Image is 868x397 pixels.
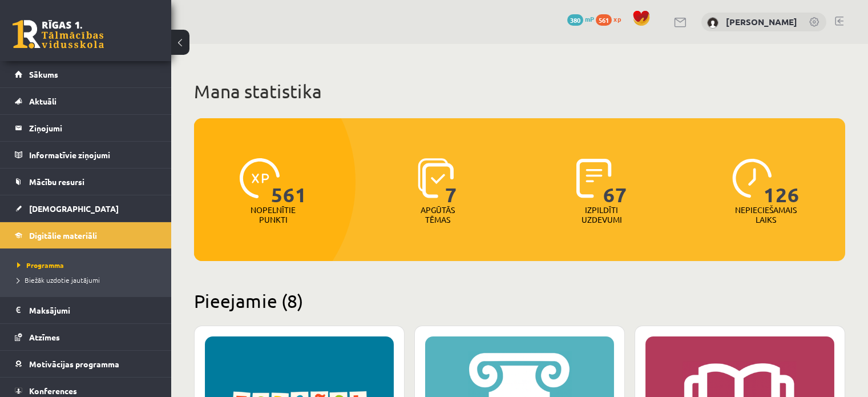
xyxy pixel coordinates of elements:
[15,61,157,87] a: Sākums
[15,324,157,350] a: Atzīmes
[251,205,296,224] p: Nopelnītie punkti
[15,88,157,114] a: Aktuāli
[15,195,157,222] a: [DEMOGRAPHIC_DATA]
[194,290,845,312] h2: Pieejamie (8)
[17,260,160,270] a: Programma
[567,14,594,23] a: 380 mP
[15,351,157,377] a: Motivācijas programma
[707,17,718,29] img: Edgars Ivanovs
[29,297,157,323] legend: Maksājumi
[596,14,612,26] span: 561
[29,142,157,168] legend: Informatīvie ziņojumi
[415,205,460,224] p: Apgūtās tēmas
[17,275,160,285] a: Biežāk uzdotie jautājumi
[585,14,594,23] span: mP
[29,115,157,141] legend: Ziņojumi
[15,297,157,323] a: Maksājumi
[13,20,104,49] a: Rīgas 1. Tālmācības vidusskola
[15,142,157,168] a: Informatīvie ziņojumi
[240,158,280,198] img: icon-xp-0682a9bc20223a9ccc6f5883a126b849a74cddfe5390d2b41b4391c66f2066e7.svg
[194,80,845,103] h1: Mana statistika
[29,230,97,240] span: Digitālie materiāli
[579,205,624,224] p: Izpildīti uzdevumi
[29,69,58,79] span: Sākums
[29,359,119,369] span: Motivācijas programma
[15,222,157,248] a: Digitālie materiāli
[596,14,627,23] a: 561 xp
[15,115,157,141] a: Ziņojumi
[726,16,797,27] a: [PERSON_NAME]
[445,158,457,205] span: 7
[29,203,119,214] span: [DEMOGRAPHIC_DATA]
[735,205,797,224] p: Nepieciešamais laiks
[271,158,307,205] span: 561
[15,169,157,195] a: Mācību resursi
[17,275,100,284] span: Biežāk uzdotie jautājumi
[29,332,60,342] span: Atzīmes
[29,386,77,396] span: Konferences
[603,158,627,205] span: 67
[29,96,56,106] span: Aktuāli
[567,14,583,26] span: 380
[418,158,454,198] img: icon-learned-topics-4a711ccc23c960034f471b6e78daf4a3bad4a20eaf4de84257b87e66633f6470.svg
[764,158,800,205] span: 126
[17,260,64,270] span: Programma
[613,14,621,23] span: xp
[29,177,84,187] span: Mācību resursi
[732,158,772,198] img: icon-clock-7be60019b62300814b6bd22b8e044499b485619524d84068768e800edab66f18.svg
[576,158,612,198] img: icon-completed-tasks-ad58ae20a441b2904462921112bc710f1caf180af7a3daa7317a5a94f2d26646.svg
